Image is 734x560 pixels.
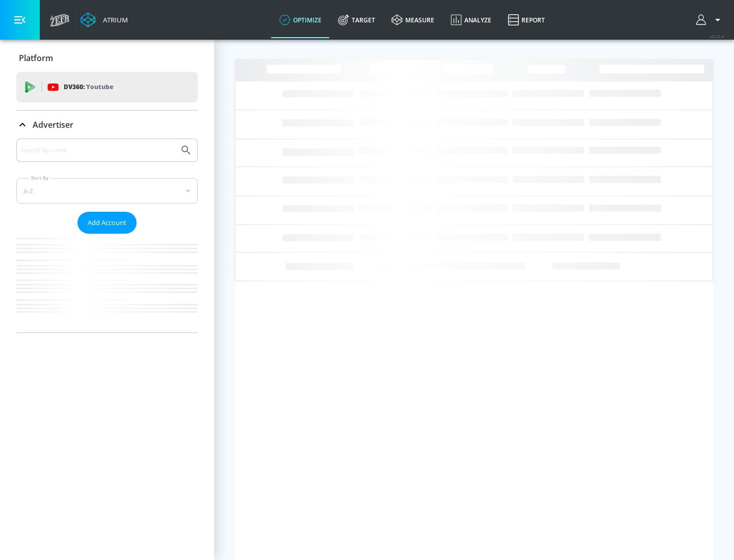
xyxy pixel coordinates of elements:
input: Search by name [20,144,175,157]
div: Platform [16,44,198,72]
a: Analyze [442,2,500,38]
div: Atrium [99,15,128,24]
div: Advertiser [16,110,198,139]
a: Atrium [81,12,128,27]
label: Sort By [29,175,51,181]
span: Add Account [88,217,126,229]
button: Add Account [77,212,137,234]
a: optimize [271,2,330,38]
p: Youtube [86,81,113,92]
p: Advertiser [33,119,73,130]
a: Report [500,2,553,38]
div: A-Z [16,178,198,204]
div: Advertiser [16,138,198,332]
p: DV360: [64,81,113,93]
a: Target [330,2,383,38]
div: DV360: Youtube [16,72,198,102]
a: measure [383,2,442,38]
nav: list of Advertiser [16,234,198,332]
p: Platform [19,52,53,64]
span: v 4.25.4 [710,34,724,39]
